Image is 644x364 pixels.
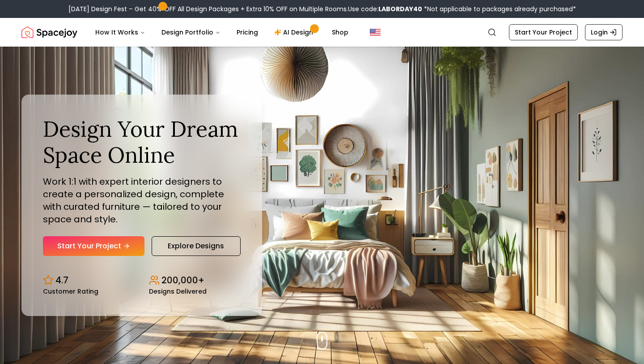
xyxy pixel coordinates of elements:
[43,116,241,168] h1: Design Your Dream Space Online
[55,274,68,286] p: 4.7
[149,288,207,295] small: Designs Delivered
[161,274,204,286] p: 200,000+
[422,4,576,13] span: *Not applicable to packages already purchased*
[88,23,356,41] nav: Main
[267,23,323,41] a: AI Design
[43,267,241,295] div: Design stats
[348,4,422,13] span: Use code:
[229,23,265,41] a: Pricing
[154,23,228,41] button: Design Portfolio
[88,23,153,41] button: How It Works
[43,288,98,295] small: Customer Rating
[378,4,422,13] b: LABORDAY40
[152,236,241,256] a: Explore Designs
[585,24,623,40] a: Login
[21,23,77,41] img: Spacejoy Logo
[21,18,623,47] nav: Global
[21,23,77,41] a: Spacejoy
[509,24,578,40] a: Start Your Project
[43,175,241,225] p: Work 1:1 with expert interior designers to create a personalized design, complete with curated fu...
[43,236,144,256] a: Start Your Project
[370,27,381,38] img: United States
[68,4,576,13] div: [DATE] Design Fest – Get 40% OFF All Design Packages + Extra 10% OFF on Multiple Rooms.
[325,23,356,41] a: Shop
